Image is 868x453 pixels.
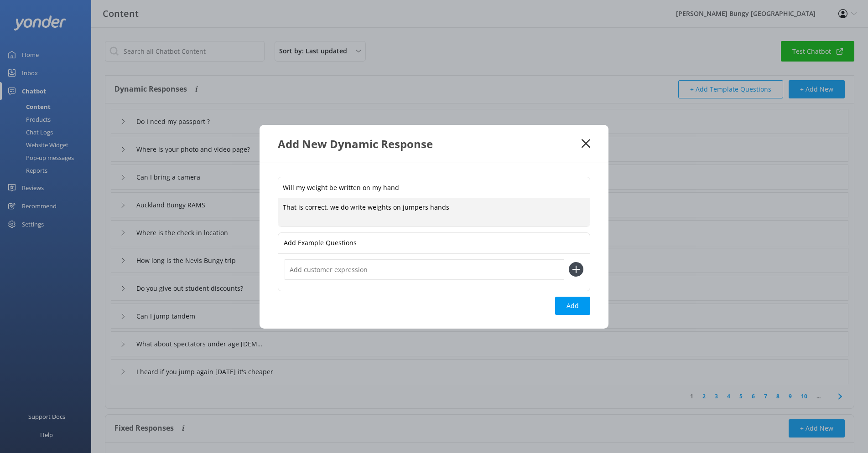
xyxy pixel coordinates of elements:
button: Close [582,139,590,148]
input: Add customer expression [285,259,564,280]
input: Type a new question... [278,177,590,198]
div: Add New Dynamic Response [278,136,582,151]
textarea: That is correct, we do write weights on jumpers hands [278,198,590,226]
button: Add [555,297,590,315]
p: Add Example Questions [284,233,357,253]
